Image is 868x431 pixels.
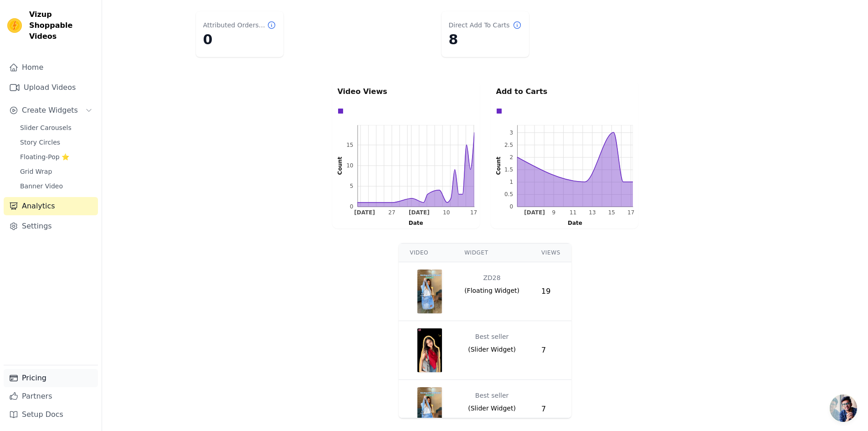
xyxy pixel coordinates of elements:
g: Sun Jul 20 2025 00:00:00 GMT+0530 (India Standard Time) [354,210,375,216]
g: Sun Aug 03 2025 00:00:00 GMT+0530 (India Standard Time) [408,210,429,216]
text: Count [337,156,343,175]
g: Thu Aug 07 2025 00:00:00 GMT+0530 (India Standard Time) [524,210,545,216]
span: Create Widgets [22,105,78,116]
img: Vizup [7,18,22,33]
span: Vizup Shoppable Videos [29,9,94,42]
a: Pricing [4,369,98,387]
text: 1.5 [504,166,513,173]
a: Upload Videos [4,78,98,97]
span: Story Circles [20,138,60,147]
text: 15 [608,210,615,216]
span: Slider Carousels [20,123,72,132]
th: Video [399,244,453,262]
g: left axis [326,125,357,210]
div: Best seller [475,328,509,345]
a: Grid Wrap [15,165,98,178]
p: Video Views [338,86,474,97]
p: Add to Carts [496,86,633,97]
text: 0.5 [504,191,513,197]
text: [DATE] [408,210,429,216]
th: Widget [453,244,530,262]
g: Sat Aug 09 2025 00:00:00 GMT+0530 (India Standard Time) [552,210,555,216]
dt: Direct Add To Carts [449,21,510,30]
text: 11 [570,210,576,216]
span: Floating-Pop ⭐ [20,152,69,161]
text: 9 [552,210,555,216]
g: left ticks [346,125,358,210]
span: ( Floating Widget ) [464,286,519,295]
g: Sun Aug 17 2025 00:00:00 GMT+0530 (India Standard Time) [627,210,634,216]
a: Setup Docs [4,405,98,424]
text: 17 [627,210,634,216]
img: video [417,387,442,431]
button: Create Widgets [4,101,98,119]
text: [DATE] [354,210,375,216]
text: 3 [509,130,513,136]
text: Count [495,156,502,175]
text: 13 [589,210,596,216]
g: Mon Aug 11 2025 00:00:00 GMT+0530 (India Standard Time) [570,210,576,216]
a: Banner Video [15,180,98,192]
th: Views [530,244,571,262]
a: Story Circles [15,136,98,149]
dd: 0 [203,31,276,48]
span: Grid Wrap [20,167,52,176]
span: ( Slider Widget ) [468,345,516,354]
a: Slider Carousels [15,121,98,134]
div: 7 [541,345,560,356]
g: Sun Jul 27 2025 00:00:00 GMT+0530 (India Standard Time) [388,210,395,216]
a: Floating-Pop ⭐ [15,151,98,163]
text: 27 [388,210,395,216]
div: Best seller [475,387,509,404]
text: 2.5 [504,142,513,148]
g: Wed Aug 13 2025 00:00:00 GMT+0530 (India Standard Time) [589,210,596,216]
g: bottom ticks [354,207,477,216]
span: Banner Video [20,182,63,191]
div: 19 [541,286,560,297]
a: Settings [4,217,98,235]
dt: Attributed Orders Count [203,21,267,30]
dd: 8 [449,31,522,48]
g: bottom ticks [517,207,634,216]
text: 5 [349,183,353,189]
img: video [417,270,442,313]
text: [DATE] [524,210,545,216]
text: Date [408,220,423,226]
text: 1 [509,179,513,185]
g: Fri Aug 15 2025 00:00:00 GMT+0530 (India Standard Time) [608,210,615,216]
span: ( Slider Widget ) [468,404,516,413]
text: 10 [346,162,353,169]
text: 15 [346,142,353,148]
div: ZD28 [483,270,500,286]
div: Data groups [335,106,472,116]
a: Analytics [4,197,98,215]
text: 10 [443,210,450,216]
div: 7 [541,404,560,415]
text: 0 [509,203,513,210]
div: Data groups [494,106,631,116]
a: Partners [4,387,98,405]
g: Sun Aug 10 2025 00:00:00 GMT+0530 (India Standard Time) [443,210,450,216]
text: 17 [470,210,477,216]
img: video [417,328,442,372]
a: Open chat [830,395,857,422]
g: Sun Aug 17 2025 00:00:00 GMT+0530 (India Standard Time) [470,210,477,216]
a: Home [4,58,98,77]
g: left axis [483,125,517,210]
g: left ticks [504,125,517,210]
text: 2 [509,154,513,161]
text: Date [568,220,582,226]
text: 0 [349,203,353,210]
